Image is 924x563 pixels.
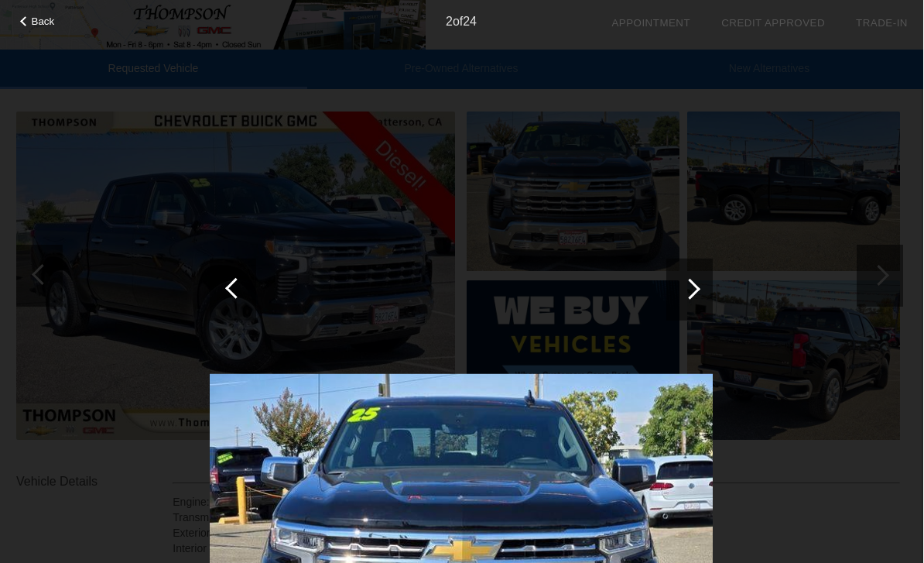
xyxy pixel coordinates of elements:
[447,15,453,28] span: 2
[857,17,909,29] a: Trade-In
[464,15,477,28] span: 24
[612,17,691,29] a: Appointment
[722,17,826,29] a: Credit Approved
[33,15,56,27] span: Back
